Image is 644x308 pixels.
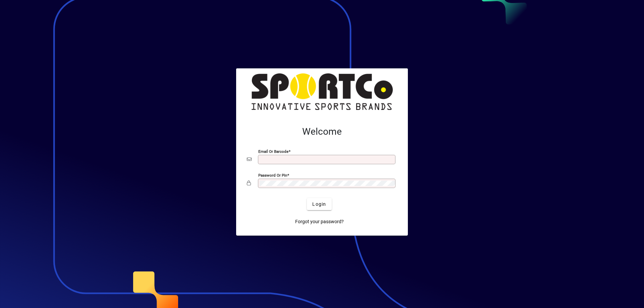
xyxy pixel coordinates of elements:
[258,149,288,154] mat-label: Email or Barcode
[258,173,287,178] mat-label: Password or Pin
[247,126,397,137] h2: Welcome
[292,215,346,228] a: Forgot your password?
[295,218,344,225] span: Forgot your password?
[307,198,331,210] button: Login
[312,201,326,208] span: Login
